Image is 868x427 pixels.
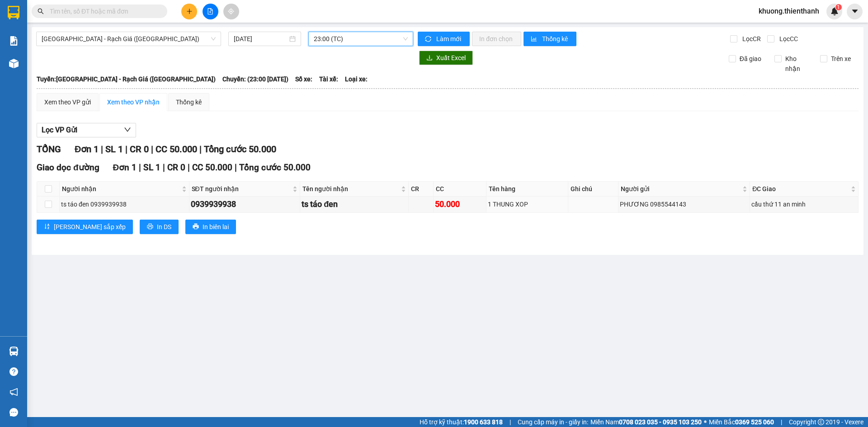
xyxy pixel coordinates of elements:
span: | [188,162,190,173]
span: printer [147,223,153,230]
button: caret-down [847,4,863,19]
th: CC [434,182,486,197]
div: ts táo đen 0939939938 [61,199,188,209]
span: Hỗ trợ kỹ thuật: [420,417,503,427]
div: 0939939938 [191,198,299,211]
img: warehouse-icon [9,347,19,356]
button: aim [223,4,239,19]
div: 50.000 [435,198,485,211]
span: Đơn 1 [113,162,137,173]
span: ⚪️ [704,420,707,424]
span: Tên người nhận [302,184,399,194]
th: Tên hàng [486,182,568,197]
span: SL 1 [143,162,160,173]
div: 1 THUNG XOP [488,199,566,209]
th: Ghi chú [568,182,618,197]
span: Kho nhận [782,54,813,74]
span: SĐT người nhận [192,184,291,194]
span: Làm mới [436,34,462,44]
span: Người nhận [62,184,180,194]
span: In biên lai [203,222,229,232]
span: Tài xế: [319,74,338,84]
span: bar-chart [531,36,538,43]
span: sort-ascending [44,223,50,230]
span: | [125,144,127,155]
span: Tổng cước 50.000 [239,162,311,173]
span: Miền Bắc [709,417,774,427]
span: question-circle [9,367,18,376]
strong: 0708 023 035 - 0935 103 250 [619,418,702,426]
span: Xuất Excel [436,53,466,63]
span: | [235,162,237,173]
div: cầu thứ 11 an minh [751,199,857,209]
span: plus [186,8,193,14]
th: CR [409,182,434,197]
span: | [101,144,103,155]
button: sort-ascending[PERSON_NAME] sắp xếp [37,220,133,234]
span: CR 0 [167,162,185,173]
span: down [124,126,131,133]
button: Lọc VP Gửi [37,123,136,137]
span: Chuyến: (23:00 [DATE]) [222,74,288,84]
img: logo-vxr [8,6,19,19]
span: notification [9,388,18,396]
button: syncLàm mới [418,32,470,46]
span: Sài Gòn - Rạch Giá (Hàng Hoá) [42,32,216,46]
span: Số xe: [295,74,312,84]
img: solution-icon [9,36,19,46]
span: Lọc VP Gửi [42,124,77,136]
span: | [781,417,782,427]
span: ĐC Giao [752,184,849,194]
div: Xem theo VP gửi [44,97,91,107]
button: printerIn DS [140,220,179,234]
img: icon-new-feature [830,7,839,15]
span: 1 [837,4,840,10]
button: file-add [203,4,218,19]
b: Tuyến: [GEOGRAPHIC_DATA] - Rạch Giá ([GEOGRAPHIC_DATA]) [37,75,216,83]
span: Đã giao [736,54,765,64]
span: Người gửi [621,184,741,194]
td: 0939939938 [189,197,301,212]
strong: 0369 525 060 [735,418,774,426]
span: Trên xe [827,54,854,64]
span: Miền Nam [590,417,702,427]
span: Loại xe: [345,74,368,84]
span: sync [425,36,433,43]
button: downloadXuất Excel [419,51,473,65]
span: SL 1 [105,144,123,155]
span: Cung cấp máy in - giấy in: [518,417,588,427]
span: Lọc CC [776,34,799,44]
input: 12/08/2025 [234,34,288,44]
strong: 1900 633 818 [464,418,503,426]
button: bar-chartThống kê [524,32,576,46]
sup: 1 [835,4,842,10]
div: Thống kê [176,97,202,107]
span: Thống kê [542,34,569,44]
span: | [139,162,141,173]
div: ts táo đen [302,198,407,211]
div: Xem theo VP nhận [107,97,160,107]
span: khuong.thienthanh [751,5,826,17]
span: Lọc CR [739,34,762,44]
span: Tổng cước 50.000 [204,144,276,155]
button: printerIn biên lai [185,220,236,234]
input: Tìm tên, số ĐT hoặc mã đơn [50,6,156,16]
div: PHƯƠNG 0985544143 [620,199,748,209]
span: CC 50.000 [192,162,232,173]
button: In đơn chọn [472,32,521,46]
span: | [199,144,202,155]
span: printer [193,223,199,230]
span: 23:00 (TC) [314,32,408,46]
span: message [9,408,18,417]
td: ts táo đen [300,197,409,212]
span: copyright [818,419,824,425]
span: search [38,8,44,14]
span: Giao dọc đường [37,162,99,173]
span: | [163,162,165,173]
img: warehouse-icon [9,59,19,68]
span: Đơn 1 [75,144,99,155]
span: file-add [207,8,213,14]
span: | [151,144,153,155]
span: aim [228,8,234,14]
button: plus [181,4,197,19]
